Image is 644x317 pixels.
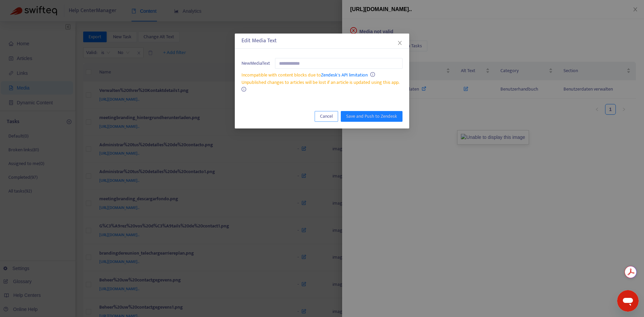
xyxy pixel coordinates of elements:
[370,72,375,77] span: info-circle
[241,60,270,67] span: New Media Text
[341,111,402,122] button: Save and Push to Zendesk
[241,71,368,79] span: Incompatible with content blocks due to
[315,111,338,122] button: Cancel
[397,40,402,46] span: close
[241,37,402,45] div: Edit Media Text
[321,71,368,79] a: Zendesk's API limitation
[241,78,399,86] span: Unpublished changes to articles will be lost if an article is updated using this app.
[241,87,246,92] span: info-circle
[617,290,639,312] iframe: Button to launch messaging window
[396,39,404,47] button: Close
[320,113,333,120] span: Cancel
